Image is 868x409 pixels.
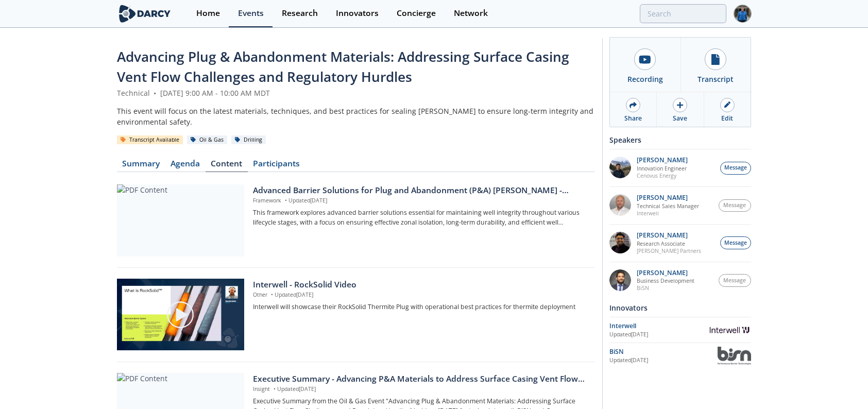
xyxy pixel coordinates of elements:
[609,321,708,331] div: Interwell
[117,106,595,127] div: This event will focus on the latest materials, techniques, and best practices for sealing [PERSON...
[253,373,587,385] div: Executive Summary - Advancing P&A Materials to Address Surface Casing Vent Flow Challenges
[231,135,266,145] div: Drilling
[609,269,631,291] img: 8ba3b36f-8512-4101-be9e-81eff5ef329a
[637,172,688,179] p: Cenovus Energy
[720,236,751,249] button: Message
[718,347,751,365] img: BiSN
[196,9,220,18] div: Home
[248,160,305,172] a: Participants
[253,302,587,312] p: Interwell will showcase their RockSolid Thermite Plug with operational best practices for thermit...
[609,347,718,356] div: BiSN
[609,321,751,339] a: Interwell Updated[DATE] Interwell
[724,239,747,247] span: Message
[609,157,631,178] img: e87ccc2b-9197-43e1-ab24-858e0685dd04
[271,385,277,393] span: •
[253,197,587,205] p: Framework Updated [DATE]
[673,114,687,123] div: Save
[734,5,752,23] img: Profile
[719,199,752,212] button: Message
[336,9,379,18] div: Innovators
[454,9,488,18] div: Network
[637,165,688,172] p: Innovation Engineer
[609,194,631,216] img: 053ace79-7929-41af-8432-f3b8be43556c
[117,279,244,350] img: Video Content
[253,279,587,291] div: Interwell - RockSolid Video
[609,331,708,339] div: Updated [DATE]
[697,74,734,84] div: Transcript
[637,202,699,210] p: Technical Sales Manager
[609,356,718,365] div: Updated [DATE]
[723,201,746,210] span: Message
[719,274,752,287] button: Message
[166,300,195,329] img: play-chapters-gray.svg
[723,277,746,285] span: Message
[253,291,587,299] p: Other Updated [DATE]
[720,162,751,175] button: Message
[253,385,587,394] p: Insight Updated [DATE]
[253,184,587,197] div: Advanced Barrier Solutions for Plug and Abandonment (P&A) [PERSON_NAME] - Technology Landscape
[680,38,751,92] a: Transcript
[704,92,751,127] a: Edit
[825,368,858,399] iframe: chat widget
[187,135,228,145] div: Oil & Gas
[117,279,595,351] a: Video Content Interwell - RockSolid Video Other •Updated[DATE] Interwell will showcase their Rock...
[609,131,751,149] div: Speakers
[253,208,587,227] p: This framework explores advanced barrier solutions essential for maintaining well integrity throu...
[283,197,288,204] span: •
[609,232,631,253] img: 92797456-ae33-4003-90ad-aa7d548e479e
[708,325,751,335] img: Interwell
[609,347,751,365] a: BiSN Updated[DATE] BiSN
[627,74,663,84] div: Recording
[637,240,701,247] p: Research Associate
[637,194,699,201] p: [PERSON_NAME]
[117,5,173,23] img: logo-wide.svg
[165,160,206,172] a: Agenda
[637,284,694,292] p: BiSN
[269,291,275,298] span: •
[397,9,436,18] div: Concierge
[624,114,642,123] div: Share
[637,232,701,239] p: [PERSON_NAME]
[152,88,158,98] span: •
[117,160,165,172] a: Summary
[206,160,248,172] a: Content
[117,47,569,86] span: Advancing Plug & Abandonment Materials: Addressing Surface Casing Vent Flow Challenges and Regula...
[637,277,694,284] p: Business Development
[637,247,701,254] p: [PERSON_NAME] Partners
[238,9,264,18] div: Events
[637,269,694,277] p: [PERSON_NAME]
[610,38,680,92] a: Recording
[637,210,699,217] p: Interwell
[637,157,688,164] p: [PERSON_NAME]
[117,184,595,257] a: PDF Content Advanced Barrier Solutions for Plug and Abandonment (P&A) [PERSON_NAME] - Technology ...
[609,299,751,317] div: Innovators
[640,4,726,23] input: Advanced Search
[724,164,747,172] span: Message
[282,9,318,18] div: Research
[721,114,733,123] div: Edit
[117,88,595,98] div: Technical [DATE] 9:00 AM - 10:00 AM MDT
[117,135,183,145] div: Transcript Available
